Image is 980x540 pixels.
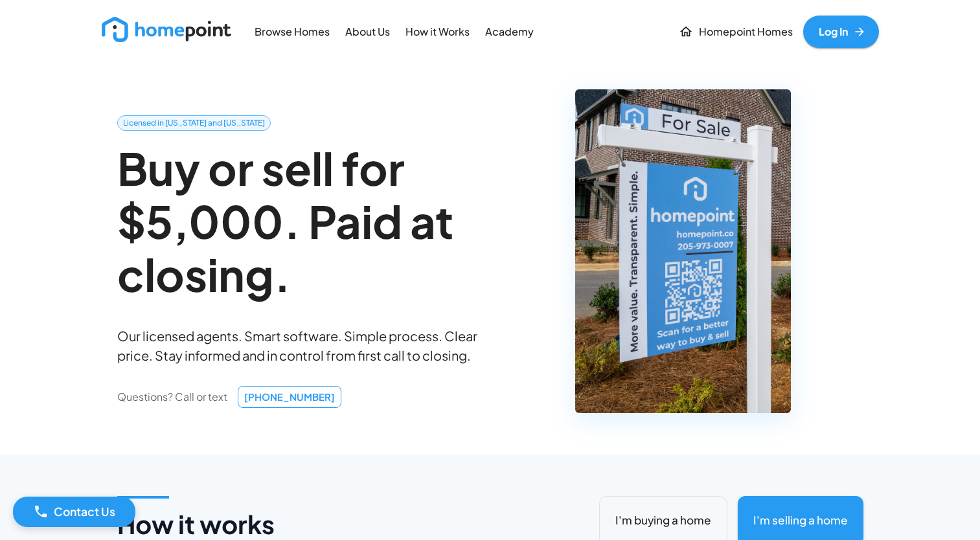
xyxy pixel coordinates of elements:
img: new_logo_light.png [102,17,231,42]
p: Our licensed agents. Smart software. Simple process. Clear price. Stay informed and in control fr... [117,326,477,365]
a: [PHONE_NUMBER] [238,386,341,408]
a: About Us [340,17,395,46]
a: Homepoint Homes [674,16,798,48]
img: Homepoint For Sale Sign [575,89,791,413]
a: Academy [480,17,539,46]
h4: How it works [117,509,275,540]
a: Log In [803,16,879,48]
p: Browse Homes [255,25,330,39]
a: How it Works [400,17,475,46]
p: About Us [345,25,390,39]
p: Homepoint Homes [699,25,793,39]
p: Contact Us [54,503,115,520]
h2: Buy or sell for $5,000. Paid at closing. [117,141,477,301]
p: Academy [485,25,534,39]
p: Questions? Call or text [117,390,227,405]
span: Licensed in [US_STATE] and [US_STATE] [118,117,270,129]
p: How it Works [405,25,470,39]
a: Browse Homes [249,17,335,46]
